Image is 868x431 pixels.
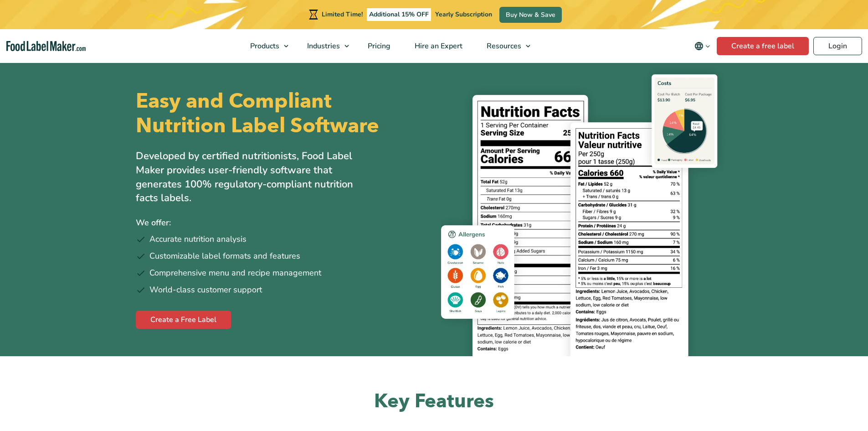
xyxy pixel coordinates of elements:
[304,41,341,51] span: Industries
[322,10,363,19] span: Limited Time!
[6,41,86,52] a: Food Label Maker homepage
[499,7,562,23] a: Buy Now & Save
[688,37,717,55] button: Change language
[247,41,280,51] span: Products
[412,41,463,51] span: Hire an Expert
[238,29,293,63] a: Products
[435,10,492,19] span: Yearly Subscription
[475,29,535,63] a: Resources
[484,41,522,51] span: Resources
[367,8,431,21] span: Additional 15% OFF
[149,284,262,296] span: World-class customer support
[149,233,247,245] span: Accurate nutrition analysis
[136,216,427,229] p: We offer:
[136,89,426,138] h1: Easy and Compliant Nutrition Label Software
[365,41,391,51] span: Pricing
[813,37,862,55] a: Login
[356,29,401,63] a: Pricing
[149,250,300,262] span: Customizable label formats and features
[149,267,321,279] span: Comprehensive menu and recipe management
[295,29,354,63] a: Industries
[136,389,733,414] h2: Key Features
[136,149,373,205] p: Developed by certified nutritionists, Food Label Maker provides user-friendly software that gener...
[136,311,231,329] a: Create a Free Label
[403,29,473,63] a: Hire an Expert
[717,37,809,55] a: Create a free label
